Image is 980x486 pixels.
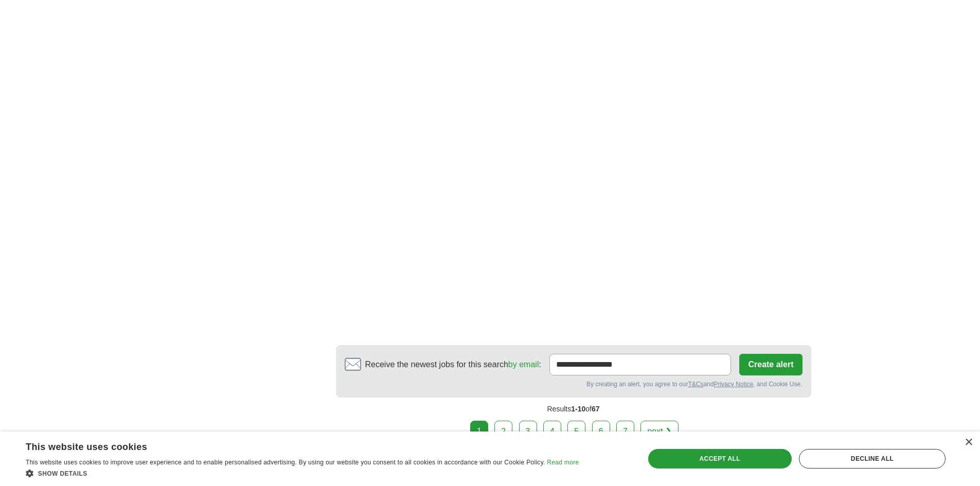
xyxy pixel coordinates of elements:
[640,421,679,442] a: next ❯
[336,398,811,421] div: Results of
[365,358,541,371] span: Receive the newest jobs for this search :
[799,449,946,469] div: Decline all
[26,438,553,453] div: This website uses cookies
[688,381,703,388] a: T&Cs
[547,459,579,466] a: Read more, opens a new window
[543,421,561,442] a: 4
[571,405,585,413] span: 1-10
[648,449,792,469] div: Accept all
[26,459,545,466] span: This website uses cookies to improve user experience and to enable personalised advertising. By u...
[26,468,579,478] div: Show details
[567,421,585,442] a: 5
[38,470,87,477] span: Show details
[470,421,488,442] div: 1
[345,380,803,389] div: By creating an alert, you agree to our and , and Cookie Use.
[519,421,537,442] a: 3
[508,360,539,369] a: by email
[714,381,753,388] a: Privacy Notice
[592,405,600,413] span: 67
[494,421,512,442] a: 2
[965,439,972,446] div: Close
[592,421,610,442] a: 6
[739,354,802,375] button: Create alert
[616,421,634,442] a: 7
